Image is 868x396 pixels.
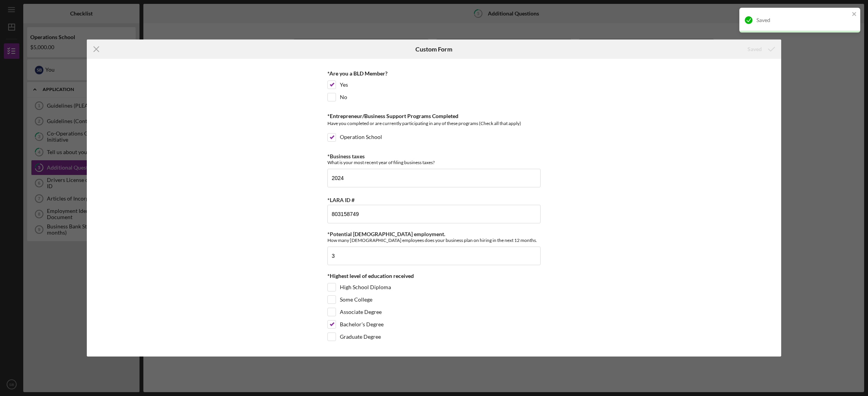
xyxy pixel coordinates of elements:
div: *Highest level of education received [327,273,541,279]
label: Bachelor's Degree [340,321,384,328]
div: Saved [747,41,762,57]
label: Graduate Degree [340,333,381,341]
label: *Potential [DEMOGRAPHIC_DATA] employment. [327,231,445,237]
label: Operation School [340,134,382,141]
div: What is your most recent year of filing business taxes? [327,159,541,165]
label: *Business taxes [327,153,365,159]
label: No [340,93,347,101]
label: Yes [340,81,348,89]
h6: Custom Form [415,46,452,53]
div: Have you completed or are currently participating in any of these programs (Check all that apply) [327,120,541,129]
label: *LARA ID # [327,197,355,203]
label: High School Diploma [340,283,391,291]
div: *Entrepreneur/Business Support Programs Completed [327,113,541,119]
button: Saved [740,41,781,57]
label: Associate Degree [340,308,382,316]
button: close [852,11,857,18]
div: How many [DEMOGRAPHIC_DATA] employees does your business plan on hiring in the next 12 months. [327,237,541,243]
div: *Are you a BLD Member? [327,70,541,77]
div: Saved [756,17,849,23]
label: Some College [340,296,372,303]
